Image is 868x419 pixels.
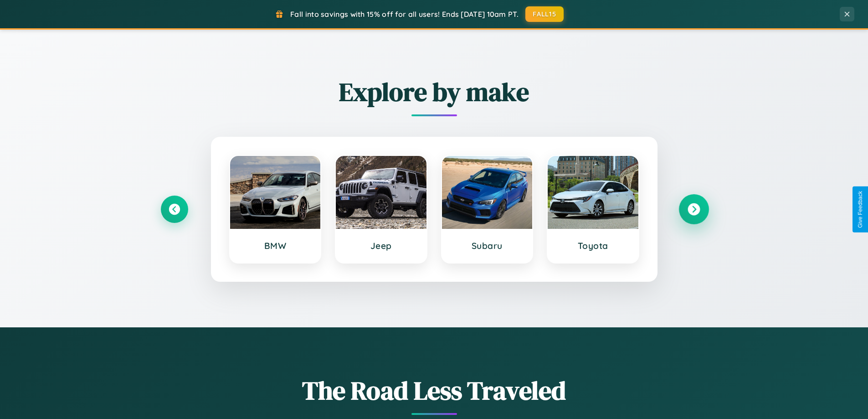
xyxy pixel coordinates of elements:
[525,6,564,22] button: FALL15
[557,240,629,251] h3: Toyota
[161,373,708,408] h1: The Road Less Traveled
[345,240,417,251] h3: Jeep
[451,240,524,251] h3: Subaru
[290,10,519,19] span: Fall into savings with 15% off for all users! Ends [DATE] 10am PT.
[161,74,708,109] h2: Explore by make
[239,240,312,251] h3: BMW
[857,191,863,228] div: Give Feedback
